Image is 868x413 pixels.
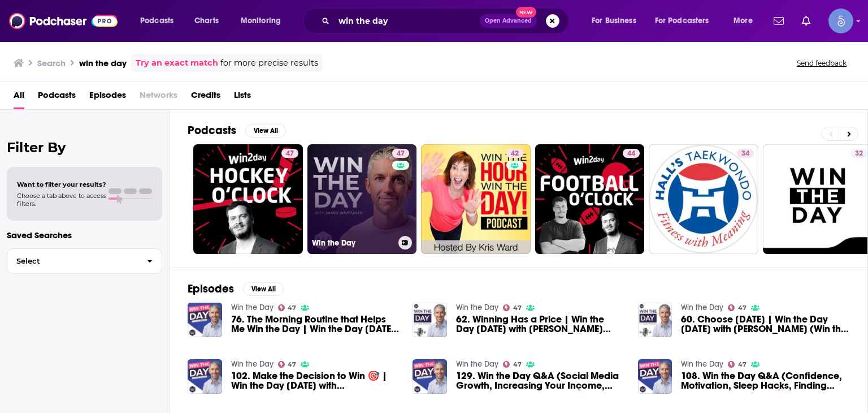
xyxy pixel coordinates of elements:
a: 47 [193,144,303,254]
a: Win the Day [456,359,498,369]
img: 102. Make the Decision to Win 🎯 | Win the Day Wednesday with James Whittaker (Win the Day podcast) [188,359,222,394]
span: 42 [511,148,519,160]
a: PodcastsView All [188,123,286,137]
a: 129. Win the Day Q&A (Social Media Growth, Increasing Your Income, Morning Brain Activation) 🔥 | ... [456,371,624,390]
span: Charts [194,13,219,29]
span: Logged in as Spiral5-G1 [828,8,853,33]
button: Select [7,248,162,274]
span: New [516,7,536,18]
a: Win the Day [231,303,274,312]
span: 47 [397,148,405,160]
a: 47Win the Day [307,144,417,254]
img: 60. Choose Today | Win the Day Wednesday with James Whittaker (Win the Day podcast) [638,303,672,337]
span: Podcasts [140,13,173,29]
span: for more precise results [220,57,318,70]
a: 47 [503,361,522,368]
span: 47 [738,306,747,311]
a: 102. Make the Decision to Win 🎯 | Win the Day Wednesday with James Whittaker (Win the Day podcast) [231,371,400,390]
span: 76. The Morning Routine that Helps Me Win the Day | Win the Day [DATE] with [PERSON_NAME] (Win th... [231,315,400,334]
img: Podchaser - Follow, Share and Rate Podcasts [9,10,118,32]
a: 47 [278,304,297,311]
span: 60. Choose [DATE] | Win the Day [DATE] with [PERSON_NAME] (Win the Day podcast) [681,315,849,334]
a: Win the Day [456,303,498,312]
img: 62. Winning Has a Price | Win the Day Wednesday with James Whittaker (Win the Day podcast) [413,303,447,337]
a: 47 [392,149,409,158]
button: View All [243,282,284,296]
a: 108. Win the Day Q&A (Confidence, Motivation, Sleep Hacks, Finding Balance, and more) 🎉 | Win the... [681,371,849,390]
a: 60. Choose Today | Win the Day Wednesday with James Whittaker (Win the Day podcast) [681,315,849,334]
h2: Episodes [188,282,234,296]
span: 47 [288,306,296,311]
span: 102. Make the Decision to Win 🎯 | Win the Day [DATE] with [PERSON_NAME] (Win the Day podcast) [231,371,400,390]
a: 44 [623,149,640,158]
input: Search podcasts, credits, & more... [334,12,480,30]
a: Try an exact match [136,57,218,70]
span: 47 [738,362,747,367]
a: Show notifications dropdown [797,11,815,31]
span: 34 [741,148,749,160]
h2: Filter By [7,139,162,156]
a: 47 [728,361,747,368]
a: Show notifications dropdown [769,11,788,31]
a: 42 [506,149,523,158]
a: Credits [191,86,220,109]
h2: Podcasts [188,123,236,137]
button: open menu [584,12,650,30]
a: 34 [649,144,758,254]
a: Episodes [89,86,126,109]
button: Send feedback [793,58,850,68]
span: Monitoring [241,13,281,29]
a: 47 [728,304,747,311]
p: Saved Searches [7,230,162,240]
a: 42 [421,144,531,254]
span: 47 [513,362,522,367]
a: Charts [187,12,225,30]
button: open menu [648,12,726,30]
a: 47 [281,149,298,158]
img: 129. Win the Day Q&A (Social Media Growth, Increasing Your Income, Morning Brain Activation) 🔥 | ... [413,359,447,394]
a: Win the Day [231,359,274,369]
span: 47 [288,362,296,367]
span: Select [7,257,138,265]
a: Win the Day [681,359,723,369]
span: 32 [855,148,863,160]
h3: win the day [79,58,127,68]
span: More [734,13,753,29]
a: EpisodesView All [188,282,284,296]
button: View All [245,124,286,137]
img: User Profile [828,8,853,33]
span: Lists [234,86,251,109]
a: 108. Win the Day Q&A (Confidence, Motivation, Sleep Hacks, Finding Balance, and more) 🎉 | Win the... [638,359,672,394]
span: For Business [592,13,636,29]
a: All [14,86,24,109]
span: Choose a tab above to access filters. [17,192,106,208]
img: 76. The Morning Routine that Helps Me Win the Day | Win the Day Wednesday with James Whittaker (W... [188,303,222,337]
span: 44 [627,148,635,160]
a: 44 [535,144,645,254]
a: Podcasts [38,86,76,109]
div: Search podcasts, credits, & more... [314,8,580,34]
a: 62. Winning Has a Price | Win the Day Wednesday with James Whittaker (Win the Day podcast) [456,315,624,334]
span: Want to filter your results? [17,180,106,188]
a: 32 [850,149,867,158]
span: 62. Winning Has a Price | Win the Day [DATE] with [PERSON_NAME] (Win the Day podcast) [456,315,624,334]
button: open menu [233,12,296,30]
button: open menu [726,12,767,30]
a: 34 [737,149,754,158]
a: 76. The Morning Routine that Helps Me Win the Day | Win the Day Wednesday with James Whittaker (W... [231,315,400,334]
span: 47 [513,306,522,311]
span: For Podcasters [655,13,709,29]
button: open menu [132,12,188,30]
